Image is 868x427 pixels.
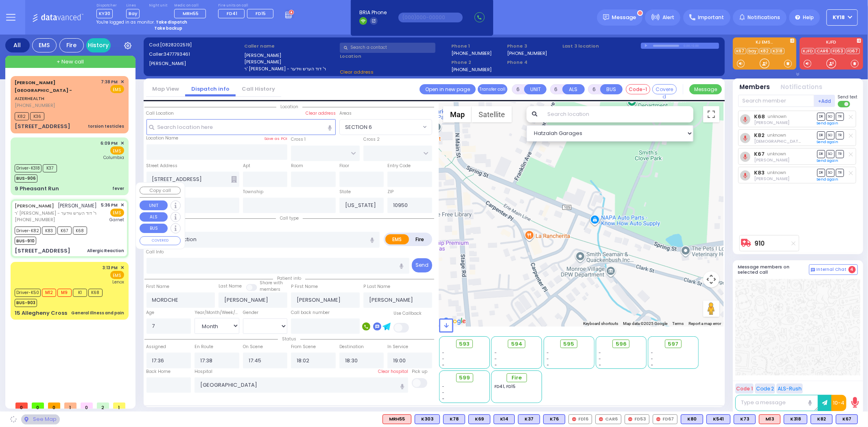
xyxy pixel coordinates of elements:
[88,289,103,297] span: K68
[831,48,845,54] a: FD53
[15,164,42,172] span: Driver-K318
[836,414,858,424] div: BLS
[817,177,839,182] a: Send again
[451,59,504,66] span: Phone 2
[339,119,432,135] span: SECTION 6
[110,271,124,279] span: EMS
[126,3,140,8] label: Lines
[339,189,351,195] label: State
[260,286,280,292] span: members
[42,227,56,235] span: K83
[244,59,337,65] label: [PERSON_NAME]
[291,344,316,350] label: From Scene
[15,122,70,131] div: [STREET_ADDRESS]
[291,309,330,316] label: Call back number
[478,84,507,94] button: Transfer call
[260,280,283,286] small: Share with
[87,248,124,254] div: Allergic Reaction
[459,374,470,382] span: 599
[747,48,759,54] a: bay
[826,150,835,158] span: SO
[71,310,124,316] div: General Illness and pain
[494,383,539,390] div: FD41, FD15
[651,350,654,356] span: -
[243,309,258,316] label: Gender
[547,350,549,356] span: -
[681,414,703,424] div: K80
[442,350,445,356] span: -
[543,414,565,424] div: K76
[48,403,60,409] span: 0
[101,79,118,85] span: 7:38 PM
[109,217,124,223] span: Garnet
[838,94,858,100] span: Send text
[518,414,540,424] div: BLS
[836,169,844,176] span: TR
[468,414,490,424] div: BLS
[185,85,236,93] a: Dispatch info
[814,95,835,107] button: +Add
[784,414,807,424] div: K318
[836,150,844,158] span: TR
[754,132,765,138] a: K82
[32,12,86,22] img: Logo
[58,202,97,209] span: [PERSON_NAME]
[826,131,835,139] span: SO
[146,119,336,135] input: Search location here
[512,374,522,382] span: Fire
[468,414,490,424] div: K69
[103,155,124,161] span: Columbia
[140,212,168,222] button: ALS
[146,163,178,169] label: Street Address
[703,271,719,288] button: Map camera controls
[803,14,814,21] span: Help
[183,10,199,17] span: MRH55
[412,258,432,272] button: Send
[599,356,601,362] span: -
[706,414,730,424] div: BLS
[524,84,547,94] button: UNIT
[110,209,124,217] span: EMS
[243,344,263,350] label: On Scene
[243,163,250,169] label: Apt
[340,43,435,53] input: Search a contact
[412,368,427,375] label: Pick up
[398,13,463,22] input: (000)000-00000
[802,48,815,54] a: KJFD
[494,356,497,362] span: -
[383,414,411,424] div: MRH55
[754,120,789,126] span: Isaac Herskovits
[759,48,771,54] a: K82
[772,48,785,54] a: K318
[345,123,372,131] span: SECTION 6
[15,227,41,235] span: Driver-K82
[826,9,858,26] button: KY18
[826,113,835,120] span: SO
[443,414,465,424] div: K78
[32,38,57,52] div: EMS
[291,136,306,143] label: Cross 1
[112,185,124,192] div: fever
[120,78,124,85] span: ✕
[443,106,472,122] button: Show street map
[15,309,67,317] div: 15 Allegheny Cross
[244,43,337,50] label: Caller name
[600,84,623,94] button: BUS
[236,85,281,93] a: Call History
[149,3,167,8] label: Night unit
[543,414,565,424] div: BLS
[385,234,409,244] label: EMS
[15,102,55,109] span: [PHONE_NUMBER]
[340,69,374,75] span: Clear address
[15,79,72,94] span: [PERSON_NAME][GEOGRAPHIC_DATA] -
[441,316,468,327] img: Google
[140,187,181,194] button: Copy call
[754,176,789,182] span: Dov Guttman
[767,151,787,157] span: unknown
[126,9,140,18] span: Bay
[120,140,124,147] span: ✕
[833,14,845,21] span: KY18
[494,414,515,424] div: BLS
[599,417,603,421] img: red-radio-icon.svg
[96,3,117,8] label: Dispatcher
